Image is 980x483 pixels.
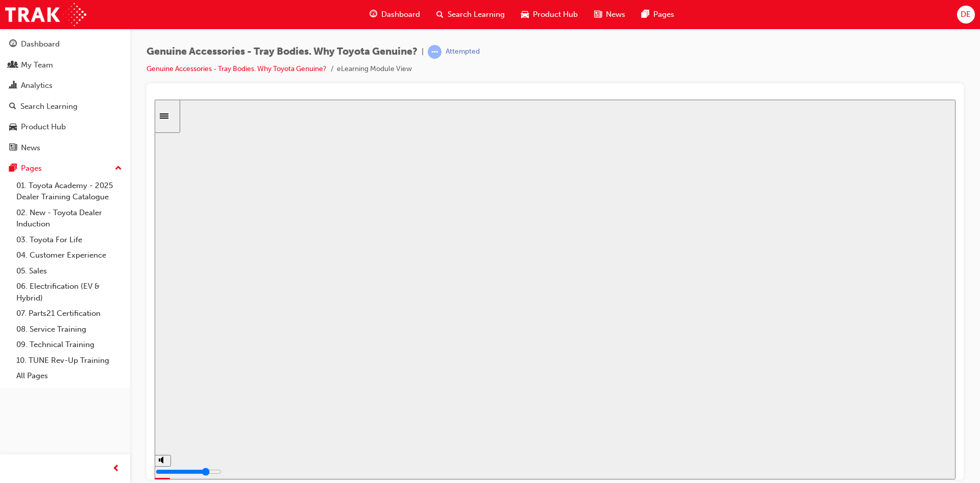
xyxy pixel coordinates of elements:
[586,4,633,25] a: news-iconNews
[513,4,586,25] a: car-iconProduct Hub
[9,61,17,70] span: people-icon
[533,9,578,20] span: Product Hub
[957,6,975,24] button: DE
[12,353,126,369] a: 10. TUNE Rev-Up Training
[12,306,126,321] a: 07. Parts21 Certification
[446,47,480,57] div: Attempted
[12,178,126,205] a: 01. Toyota Academy - 2025 Dealer Training Catalogue
[4,56,126,75] a: My Team
[653,9,674,20] span: Pages
[961,9,971,20] span: DE
[4,76,126,95] a: Analytics
[4,33,126,159] button: DashboardMy TeamAnalyticsSearch LearningProduct HubNews
[521,8,529,21] span: car-icon
[112,463,120,475] span: prev-icon
[12,321,126,337] a: 08. Service Training
[12,337,126,353] a: 09. Technical Training
[146,46,418,58] span: Genuine Accessories - Tray Bodies. Why Toyota Genuine?
[9,81,17,90] span: chart-icon
[21,142,40,154] div: News
[642,8,649,21] span: pages-icon
[21,59,53,71] div: My Team
[337,63,412,75] li: eLearning Module View
[606,9,625,20] span: News
[361,4,428,25] a: guage-iconDashboard
[4,159,126,178] button: Pages
[12,232,126,248] a: 03. Toyota For Life
[4,97,126,116] a: Search Learning
[4,139,126,157] a: News
[21,163,42,174] div: Pages
[21,80,53,91] div: Analytics
[448,9,505,20] span: Search Learning
[12,247,126,263] a: 04. Customer Experience
[594,8,602,21] span: news-icon
[633,4,682,25] a: pages-iconPages
[428,4,513,25] a: search-iconSearch Learning
[9,164,17,173] span: pages-icon
[9,40,17,49] span: guage-icon
[4,118,126,136] a: Product Hub
[428,45,442,59] span: learningRecordVerb_ATTEMPT-icon
[12,279,126,306] a: 06. Electrification (EV & Hybrid)
[381,9,420,20] span: Dashboard
[9,102,16,111] span: search-icon
[9,144,17,153] span: news-icon
[12,205,126,232] a: 02. New - Toyota Dealer Induction
[20,101,78,112] div: Search Learning
[4,35,126,54] a: Dashboard
[422,46,424,58] span: |
[12,263,126,279] a: 05. Sales
[21,121,66,133] div: Product Hub
[12,368,126,384] a: All Pages
[436,8,444,21] span: search-icon
[115,162,122,175] span: up-icon
[146,64,327,73] a: Genuine Accessories - Tray Bodies. Why Toyota Genuine?
[9,123,17,132] span: car-icon
[370,8,377,21] span: guage-icon
[21,38,60,50] div: Dashboard
[5,3,86,26] img: Trak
